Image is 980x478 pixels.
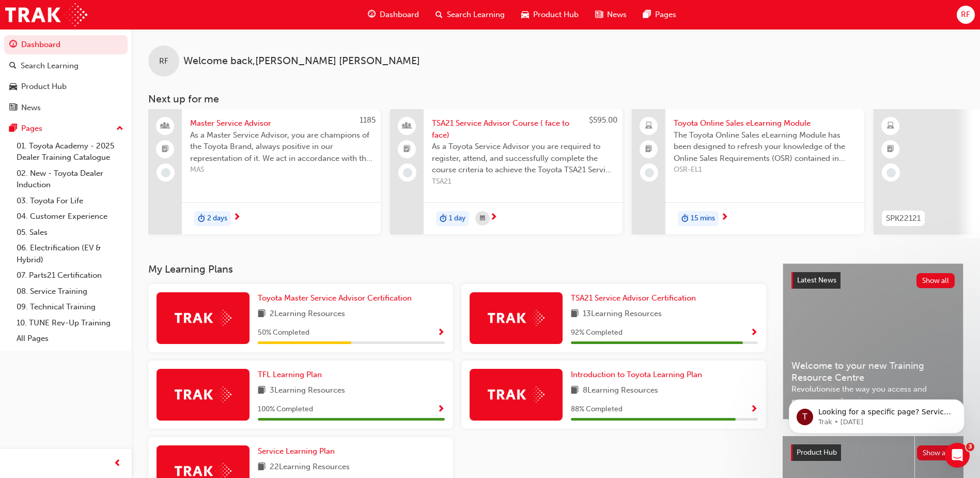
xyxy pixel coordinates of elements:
a: 09. Technical Training [12,299,128,315]
a: Toyota Online Sales eLearning ModuleThe Toyota Online Sales eLearning Module has been designed to... [632,109,864,234]
span: duration-icon [198,212,205,226]
span: 3 [966,443,974,451]
span: Master Service Advisor [190,117,372,129]
button: Show all [916,273,955,288]
span: news-icon [9,103,17,113]
span: As a Toyota Service Advisor you are required to register, attend, and successfully complete the c... [432,141,614,176]
span: OSR-EL1 [674,164,856,176]
a: 04. Customer Experience [12,208,128,225]
iframe: Intercom notifications message [773,378,980,450]
span: laptop-icon [645,119,652,133]
a: 03. Toyota For Life [12,193,128,209]
a: $595.00TSA21 Service Advisor Course ( face to face)As a Toyota Service Advisor you are required t... [390,109,623,234]
span: calendar-icon [480,212,485,225]
a: Toyota Master Service Advisor Certification [258,292,416,304]
span: 3 Learning Resources [270,384,345,397]
span: 2 Learning Resources [270,308,345,321]
span: 15 mins [691,213,715,225]
span: 8 Learning Resources [583,384,658,397]
a: 10. TUNE Rev-Up Training [12,315,128,331]
span: Show Progress [750,405,758,414]
span: Latest News [797,276,836,285]
span: people-icon [403,119,411,133]
span: Dashboard [380,9,419,21]
span: 2 days [207,213,227,225]
span: car-icon [521,8,529,21]
a: Search Learning [4,56,128,76]
button: RF [957,6,975,24]
span: Show Progress [750,328,758,338]
span: next-icon [490,213,497,222]
span: booktick-icon [162,143,169,156]
span: book-icon [571,308,579,321]
a: 07. Parts21 Certification [12,267,128,283]
a: 05. Sales [12,225,128,241]
span: Introduction to Toyota Learning Plan [571,370,702,379]
img: Trak [488,386,545,402]
span: learningResourceType_ELEARNING-icon [887,119,894,133]
span: News [607,9,627,21]
span: 1 day [449,213,465,225]
span: RF [159,55,168,67]
span: book-icon [258,461,266,474]
a: Product HubShow all [791,444,955,461]
a: 02. New - Toyota Dealer Induction [12,166,128,193]
span: The Toyota Online Sales eLearning Module has been designed to refresh your knowledge of the Onlin... [674,129,856,165]
a: 06. Electrification (EV & Hybrid) [12,240,128,267]
span: Pages [655,9,676,21]
span: Search Learning [447,9,505,21]
span: next-icon [721,213,728,222]
h3: Next up for me [132,93,980,105]
button: Show Progress [437,403,445,416]
a: 08. Service Training [12,283,128,300]
a: Dashboard [4,35,128,54]
span: booktick-icon [887,143,894,156]
img: Trak [5,3,87,26]
span: Product Hub [797,448,837,457]
span: people-icon [162,119,169,133]
span: RF [961,9,970,21]
span: search-icon [9,62,17,71]
a: guage-iconDashboard [360,4,427,25]
span: 1185 [360,115,376,125]
span: $595.00 [589,115,617,125]
span: 92 % Completed [571,327,623,339]
iframe: Intercom live chat [945,443,970,468]
span: SPK22121 [886,213,921,225]
a: car-iconProduct Hub [513,4,587,25]
span: 100 % Completed [258,404,313,415]
a: TFL Learning Plan [258,369,326,381]
span: TSA21 Service Advisor Certification [571,293,696,303]
span: MAS [190,164,372,176]
span: guage-icon [368,8,376,21]
a: All Pages [12,331,128,347]
img: Trak [488,310,545,326]
a: Latest NewsShow allWelcome to your new Training Resource CentreRevolutionise the way you access a... [783,263,963,420]
span: duration-icon [440,212,447,226]
span: Product Hub [533,9,579,21]
span: learningRecordVerb_NONE-icon [161,168,170,177]
span: prev-icon [114,457,121,470]
a: Service Learning Plan [258,445,339,457]
a: Introduction to Toyota Learning Plan [571,369,706,381]
span: guage-icon [9,40,17,50]
span: next-icon [233,213,241,222]
button: Pages [4,119,128,138]
span: 50 % Completed [258,327,309,339]
span: TSA21 Service Advisor Course ( face to face) [432,117,614,141]
button: Show Progress [437,326,445,339]
span: learningRecordVerb_NONE-icon [403,168,412,177]
button: Show Progress [750,326,758,339]
div: Pages [21,123,42,135]
span: TSA21 [432,176,614,188]
span: car-icon [9,82,17,92]
a: news-iconNews [587,4,635,25]
div: Product Hub [21,81,67,93]
span: book-icon [258,308,266,321]
span: learningRecordVerb_NONE-icon [886,168,896,177]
